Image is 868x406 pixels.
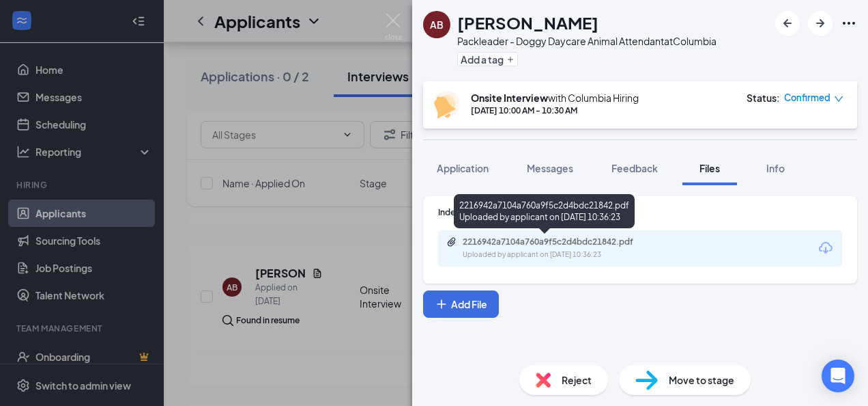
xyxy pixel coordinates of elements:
[471,92,548,104] b: Onsite Interview
[457,34,717,48] div: Packleader - Doggy Daycare Animal Attendant at Columbia
[822,360,854,392] div: Open Intercom Messenger
[423,290,499,318] button: Add FilePlus
[834,94,843,104] span: down
[611,162,658,174] span: Feedback
[430,18,444,31] div: AB
[446,236,667,260] a: Paperclip2216942a7104a760a9f5c2d4bdc21842.pdfUploaded by applicant on [DATE] 10:36:23
[766,162,785,174] span: Info
[562,373,592,388] span: Reject
[841,15,857,31] svg: Ellipses
[775,11,800,36] button: ArrowLeftNew
[463,236,654,247] div: 2216942a7104a760a9f5c2d4bdc21842.pdf
[438,206,842,218] div: Indeed Resume
[437,162,489,174] span: Application
[699,162,720,174] span: Files
[457,52,518,66] button: PlusAdd a tag
[471,91,639,105] div: with Columbia Hiring
[779,15,796,31] svg: ArrowLeftNew
[747,91,780,105] div: Status :
[527,162,573,174] span: Messages
[808,11,833,36] button: ArrowRight
[506,55,515,64] svg: Plus
[812,15,828,31] svg: ArrowRight
[463,249,667,260] div: Uploaded by applicant on [DATE] 10:36:23
[457,11,598,34] h1: [PERSON_NAME]
[446,236,457,247] svg: Paperclip
[818,240,834,256] svg: Download
[471,105,639,116] div: [DATE] 10:00 AM - 10:30 AM
[435,297,448,311] svg: Plus
[784,91,830,105] span: Confirmed
[669,373,734,388] span: Move to stage
[454,194,635,228] div: 2216942a7104a760a9f5c2d4bdc21842.pdf Uploaded by applicant on [DATE] 10:36:23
